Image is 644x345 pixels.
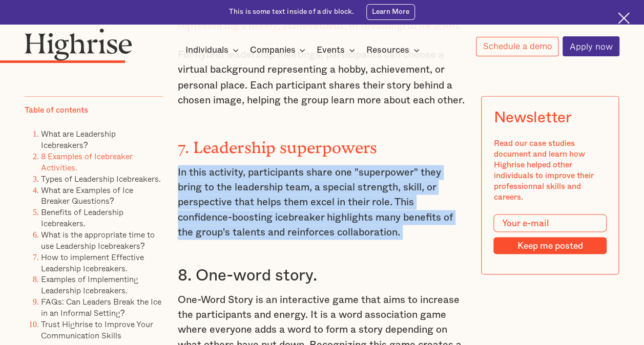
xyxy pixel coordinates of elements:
a: Types of Leadership Icebreakers. [41,172,161,185]
div: Resources [366,44,423,56]
a: Schedule a demo [476,37,559,56]
strong: 7. Leadership superpowers [178,138,378,148]
a: What are Examples of Ice Breaker Questions? [41,183,133,207]
p: For hybrid leadership meetings, participants can choose a virtual background representing a hobby... [178,48,467,108]
div: Companies [250,44,295,56]
a: Learn More [366,4,415,19]
a: Apply now [563,36,619,56]
a: FAQs: Can Leaders Break the Ice in an Informal Setting? [41,295,161,319]
div: This is some text inside of a div block. [229,7,355,17]
a: What are Leadership Icebreakers? [41,127,116,151]
div: Individuals [185,44,242,56]
div: Events [317,44,358,56]
a: How to implement Effective Leadership Icebreakers. [41,251,144,274]
div: Companies [250,44,308,56]
h3: 8. One-word story. [178,265,467,285]
p: In this activity, participants share one "superpower" they bring to the leadership team, a specia... [178,165,467,240]
a: Trust Highrise to Improve Your Communication Skills [41,318,153,341]
form: Modal Form [494,214,607,254]
a: Examples of Implementing Leadership Icebreakers. [41,273,138,296]
img: Highrise logo [25,28,132,60]
input: Keep me posted [494,238,607,254]
div: Resources [366,44,409,56]
img: Cross icon [618,12,630,24]
div: Individuals [185,44,228,56]
a: Benefits of Leadership Icebreakers. [41,206,123,229]
div: Newsletter [494,109,572,126]
input: Your e-mail [494,214,607,232]
div: Table of contents [25,105,88,116]
a: 8 Examples of Icebreaker Activities. [41,150,133,174]
div: Events [317,44,345,56]
div: Read our case studies document and learn how Highrise helped other individuals to improve their p... [494,138,607,202]
a: What is the appropriate time to use Leadership Icebreakers? [41,228,155,252]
